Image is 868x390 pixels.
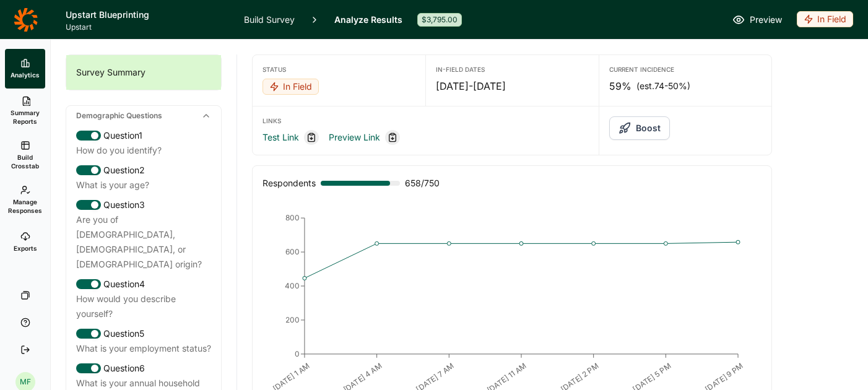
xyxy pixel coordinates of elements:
[732,12,782,27] a: Preview
[5,89,45,133] a: Summary Reports
[66,22,229,32] span: Upstart
[263,176,316,191] div: Respondents
[636,80,690,92] span: (est. 74-50% )
[76,197,211,212] div: Question 3
[10,153,40,170] span: Build Crosstab
[8,197,42,215] span: Manage Responses
[436,79,588,93] div: [DATE] - [DATE]
[436,65,588,74] div: In-Field Dates
[66,7,229,22] h1: Upstart Blueprinting
[5,178,45,222] a: Manage Responses
[609,79,631,93] span: 59%
[285,315,300,324] tspan: 200
[66,55,221,90] div: Survey Summary
[797,11,853,27] div: In Field
[263,65,415,74] div: Status
[76,326,211,341] div: Question 5
[263,130,299,145] a: Test Link
[304,130,319,145] div: Copy link
[609,65,762,74] div: Current Incidence
[76,128,211,143] div: Question 1
[76,292,211,321] div: How would you describe yourself?
[285,281,300,290] tspan: 400
[405,176,440,191] span: 658 / 750
[11,71,40,79] span: Analytics
[5,222,45,262] a: Exports
[76,163,211,178] div: Question 2
[5,133,45,178] a: Build Crosstab
[797,11,853,28] button: In Field
[5,49,45,89] a: Analytics
[263,116,589,125] div: Links
[750,12,782,27] span: Preview
[14,244,37,253] span: Exports
[66,106,221,126] div: Demographic Questions
[329,130,380,145] a: Preview Link
[76,178,211,193] div: What is your age?
[263,79,319,95] div: In Field
[285,213,300,222] tspan: 800
[263,79,319,96] button: In Field
[76,277,211,292] div: Question 4
[609,116,670,140] button: Boost
[417,13,462,27] div: $3,795.00
[76,341,211,356] div: What is your employment status?
[76,361,211,376] div: Question 6
[285,247,300,256] tspan: 600
[385,130,400,145] div: Copy link
[76,143,211,158] div: How do you identify?
[76,212,211,272] div: Are you of [DEMOGRAPHIC_DATA], [DEMOGRAPHIC_DATA], or [DEMOGRAPHIC_DATA] origin?
[10,108,40,126] span: Summary Reports
[295,349,300,358] tspan: 0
